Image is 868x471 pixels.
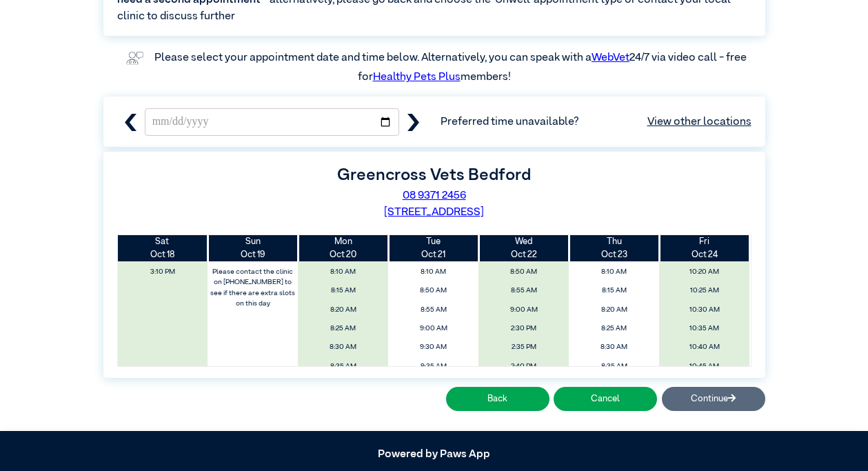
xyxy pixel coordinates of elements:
span: 8:25 AM [573,321,656,337]
span: 10:40 AM [663,339,746,355]
span: 8:15 AM [302,283,385,299]
span: 8:35 AM [302,359,385,374]
span: 8:10 AM [392,264,475,280]
span: 8:30 AM [573,339,656,355]
span: 8:10 AM [573,264,656,280]
span: 10:20 AM [663,264,746,280]
h5: Powered by Paws App [103,448,765,461]
a: [STREET_ADDRESS] [384,207,484,218]
span: 9:00 AM [483,302,565,318]
span: 8:30 AM [302,339,385,355]
span: 8:50 AM [392,283,475,299]
span: 8:20 AM [573,302,656,318]
span: 8:55 AM [483,283,565,299]
span: 3:10 PM [121,264,204,280]
span: 10:30 AM [663,302,746,318]
span: Preferred time unavailable? [441,114,751,130]
button: Cancel [554,387,657,411]
span: 2:40 PM [483,359,565,374]
a: WebVet [592,52,629,63]
span: 9:00 AM [392,321,475,337]
span: 2:35 PM [483,339,565,355]
label: Please contact the clinic on [PHONE_NUMBER] to see if there are extra slots on this day [209,264,297,312]
a: Healthy Pets Plus [373,72,461,83]
th: Oct 21 [388,235,478,261]
th: Oct 22 [478,235,569,261]
span: 10:35 AM [663,321,746,337]
span: 8:25 AM [302,321,385,337]
th: Oct 20 [298,235,388,261]
img: vet [121,47,148,69]
th: Oct 19 [208,235,298,261]
span: 8:50 AM [483,264,565,280]
span: 9:30 AM [392,339,475,355]
th: Oct 24 [659,235,749,261]
span: 8:15 AM [573,283,656,299]
span: 8:10 AM [302,264,385,280]
span: 8:35 AM [573,359,656,374]
label: Greencross Vets Bedford [337,167,531,183]
button: Back [446,387,549,411]
span: 2:30 PM [483,321,565,337]
th: Oct 23 [569,235,659,261]
span: 8:55 AM [392,302,475,318]
span: 9:35 AM [392,359,475,374]
a: 08 9371 2456 [403,190,466,201]
span: 8:20 AM [302,302,385,318]
span: 10:25 AM [663,283,746,299]
label: Please select your appointment date and time below. Alternatively, you can speak with a 24/7 via ... [154,52,749,83]
span: 10:45 AM [663,359,746,374]
a: View other locations [647,114,751,130]
th: Oct 18 [118,235,208,261]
